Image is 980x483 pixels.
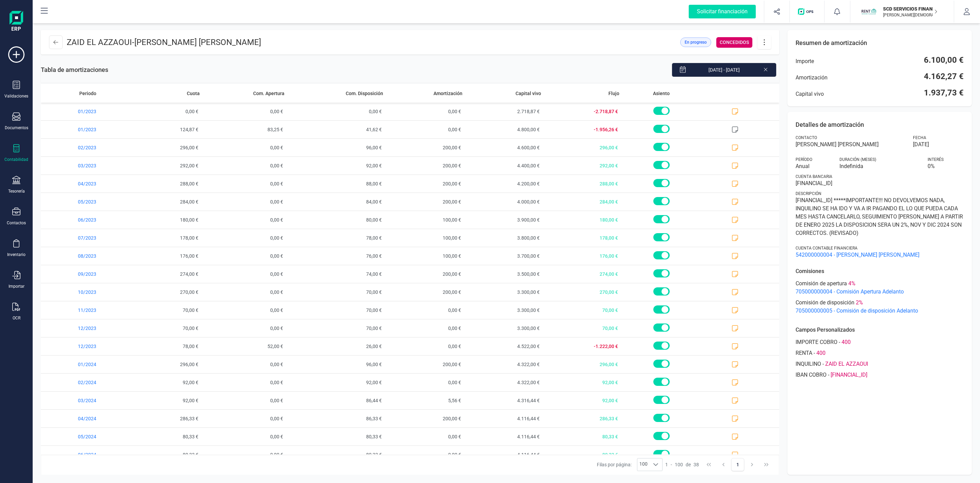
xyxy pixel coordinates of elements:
span: 270,00 € [544,283,622,301]
span: 0,00 € [202,175,287,193]
span: 0,00 € [202,229,287,247]
span: 78,00 € [287,229,386,247]
span: 02/2023 [41,139,124,156]
span: 70,00 € [544,319,622,337]
span: 11/2023 [41,301,124,319]
span: 0,00 € [287,103,386,120]
span: 4.322,00 € [465,356,544,373]
img: Logo Finanedi [10,11,23,33]
span: 0,00 € [386,319,465,337]
span: 288,00 € [544,175,622,193]
span: 296,00 € [124,139,202,156]
span: 284,00 € [124,193,202,211]
span: Importe [796,57,814,65]
span: 86,44 € [287,392,386,409]
img: Logo de OPS [798,8,816,15]
span: [PERSON_NAME] [PERSON_NAME] [134,37,261,47]
span: 0,00 € [386,428,465,446]
span: 07/2023 [41,229,124,247]
span: 38 [693,461,699,468]
span: 200,00 € [386,283,465,301]
p: Campos Personalizados [796,326,964,334]
div: Solicitar financiación [689,5,756,18]
button: Previous Page [717,458,730,471]
span: 2 % [856,299,863,307]
span: 4.400,00 € [465,157,544,175]
span: 4.522,00 € [465,337,544,355]
span: 83,25 € [202,121,287,138]
span: 92,00 € [544,374,622,391]
span: 124,87 € [124,121,202,138]
span: 200,00 € [386,157,465,175]
div: Inventario [7,252,26,257]
span: 04/2024 [41,410,124,427]
span: 70,00 € [287,301,386,319]
span: 0,00 € [202,193,287,211]
span: 5,56 € [386,392,465,409]
span: 4.200,00 € [465,175,544,193]
span: 3.800,00 € [465,229,544,247]
span: 08/2023 [41,247,124,265]
div: - [796,338,964,346]
span: 01/2023 [41,103,124,120]
span: Cuota [187,90,200,97]
span: 92,00 € [544,392,622,409]
span: 0,00 € [386,301,465,319]
div: CONCEDIDOS [716,37,752,48]
span: 178,00 € [124,229,202,247]
span: 12/2023 [41,319,124,337]
span: 96,00 € [287,139,386,156]
span: INQUILINO [796,360,821,368]
span: 4.116,44 € [465,428,544,446]
span: 296,00 € [124,356,202,373]
div: Validaciones [4,93,28,99]
span: 88,00 € [287,175,386,193]
span: 0,00 € [386,103,465,120]
span: 0,00 € [202,374,287,391]
span: 100 [675,461,683,468]
span: 3.300,00 € [465,301,544,319]
span: 200,00 € [386,410,465,427]
span: Asiento [653,90,670,97]
span: -1.222,00 € [544,337,622,355]
span: 84,00 € [287,193,386,211]
span: 0,00 € [386,337,465,355]
span: 0,00 € [202,392,287,409]
div: Filas por página: [597,458,663,471]
span: Comisión de apertura [796,280,847,288]
span: 0,00 € [202,410,287,427]
div: Documentos [5,125,28,131]
span: 705000000005 - Comisión de disposición Adelanto [796,307,964,315]
span: 70,00 € [544,301,622,319]
span: Amortización [434,90,462,97]
span: 270,00 € [124,283,202,301]
p: Detalles de amortización [796,120,964,130]
span: 180,00 € [124,211,202,229]
span: 180,00 € [544,211,622,229]
span: 0,00 € [202,211,287,229]
span: 292,00 € [544,157,622,175]
span: 03/2023 [41,157,124,175]
span: [FINANCIAL_ID] [831,371,867,379]
span: 10/2023 [41,283,124,301]
span: 4.600,00 € [465,139,544,156]
span: Cuenta contable financiera [796,245,857,251]
span: 70,00 € [124,319,202,337]
div: - [796,349,964,357]
span: Periodo [79,90,96,97]
span: 52,00 € [202,337,287,355]
span: 4.116,44 € [465,446,544,464]
span: 3.300,00 € [465,319,544,337]
span: 74,00 € [287,265,386,283]
span: 12/2023 [41,337,124,355]
span: [FINANCIAL_ID] [796,179,964,187]
button: First Page [703,458,716,471]
span: Interés [928,157,944,162]
div: Importar [9,284,24,289]
span: 01/2024 [41,356,124,373]
span: 80,33 € [544,446,622,464]
span: 400 [842,338,851,346]
span: 0,00 € [202,428,287,446]
span: 0,00 € [202,157,287,175]
span: 80,33 € [287,428,386,446]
